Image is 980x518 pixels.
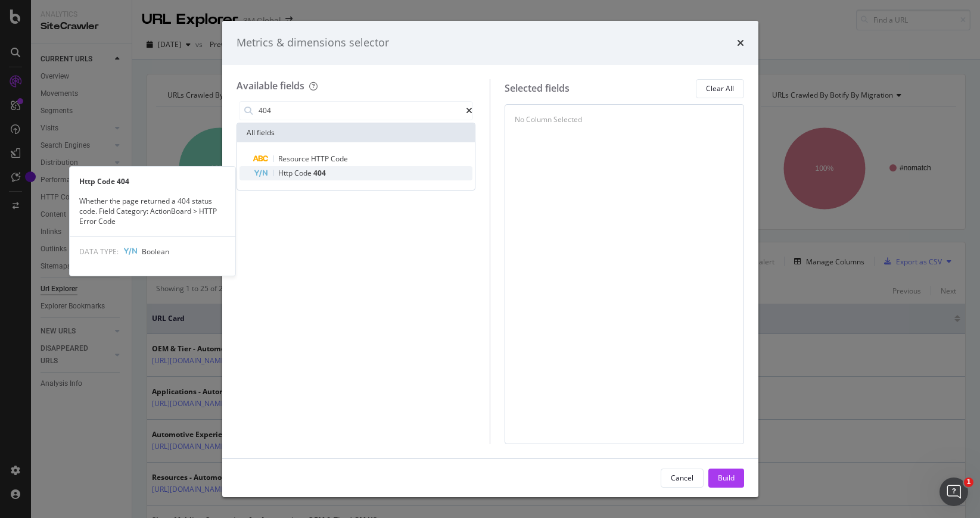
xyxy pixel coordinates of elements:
span: Http [278,168,294,178]
button: Clear All [696,79,744,98]
iframe: Intercom live chat [939,478,968,506]
input: Search by field name [257,102,466,120]
div: Available fields [237,79,304,92]
div: All fields [237,123,475,142]
span: 404 [313,168,326,178]
button: Cancel [661,469,704,488]
div: Clear All [706,83,734,93]
span: Code [294,168,313,178]
div: Build [718,473,735,483]
span: 1 [964,478,973,487]
div: modal [222,21,758,497]
div: No Column Selected [515,114,582,124]
span: Resource [278,154,311,164]
span: Code [331,154,348,164]
div: times [737,35,744,51]
button: Build [708,469,744,488]
div: Selected fields [505,82,570,95]
div: Metrics & dimensions selector [237,35,389,51]
div: Cancel [671,473,693,483]
div: Http Code 404 [70,176,235,186]
span: HTTP [311,154,331,164]
div: Whether the page returned a 404 status code. Field Category: ActionBoard > HTTP Error Code [70,196,235,226]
